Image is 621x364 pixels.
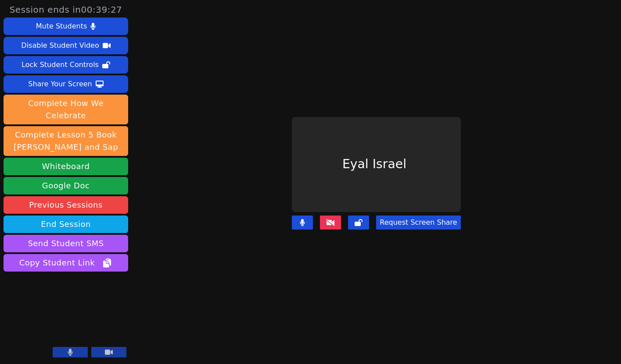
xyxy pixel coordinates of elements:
div: Mute Students [36,19,87,33]
span: Session ends in [10,4,122,16]
button: End Session [4,216,128,233]
button: Lock Student Controls [4,56,128,74]
div: Eyal Israel [292,117,460,212]
a: Previous Sessions [4,196,128,214]
div: Lock Student Controls [22,58,99,72]
button: Disable Student Video [4,37,128,54]
button: Complete Lesson 5 Book [PERSON_NAME] and Sap [4,126,128,156]
time: 00:39:27 [81,4,122,15]
button: Mute Students [4,18,128,35]
div: Share Your Screen [28,77,92,91]
button: Request Screen Share [376,216,460,230]
div: Disable Student Video [21,39,99,53]
button: Share Your Screen [4,75,128,93]
button: Send Student SMS [4,235,128,252]
span: Copy Student Link [19,257,112,269]
a: Google Doc [4,177,128,194]
button: Whiteboard [4,158,128,175]
button: Complete How We Celebrate [4,95,128,124]
button: Copy Student Link [4,254,128,272]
